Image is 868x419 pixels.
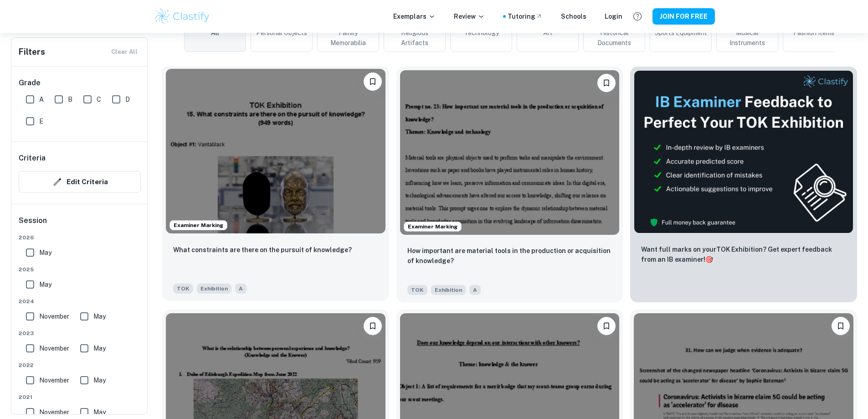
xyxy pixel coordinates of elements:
span: 🎯 [705,256,713,263]
span: May [93,407,106,417]
a: Tutoring [508,11,543,21]
span: 2021 [19,393,141,401]
span: All [211,28,219,38]
span: Exhibition [197,284,231,294]
h6: Filters [19,46,45,58]
button: Please log in to bookmark exemplars [597,317,616,335]
button: Please log in to bookmark exemplars [364,72,382,91]
span: C [97,94,101,104]
span: May [39,248,51,258]
span: TOK [173,284,193,294]
span: Personal Objects [256,28,307,38]
span: D [125,94,130,104]
p: Want full marks on your TOK Exhibition ? Get expert feedback from an IB examiner! [641,244,846,264]
span: A [39,94,44,104]
p: What constraints are there on the pursuit of knowledge? [173,245,352,255]
span: November [39,311,69,321]
img: Clastify logo [154,7,211,26]
span: Exhibition [431,285,466,295]
p: Review [454,11,485,21]
img: Thumbnail [634,70,853,233]
span: E [39,116,43,126]
h6: Grade [19,78,141,88]
p: How important are material tools in the production or acquisition of knowledge? [407,246,612,266]
span: November [39,343,69,353]
span: Sports Equipment [655,28,707,38]
span: Religious Artifacts [388,28,442,48]
span: May [39,279,51,290]
span: 2023 [19,329,141,337]
button: Edit Criteria [19,171,141,193]
span: 2024 [19,297,141,305]
h6: Session [19,215,141,233]
button: Please log in to bookmark exemplars [832,317,850,335]
span: Art [543,28,553,38]
span: May [93,311,106,321]
span: May [93,343,106,353]
span: November [39,407,69,417]
span: Examiner Marking [170,221,227,229]
span: A [469,285,481,295]
span: November [39,375,69,385]
img: TOK Exhibition example thumbnail: How important are material tools in the [400,70,620,235]
span: Examiner Marking [404,222,461,231]
span: 2025 [19,265,141,274]
img: TOK Exhibition example thumbnail: What constraints are there on the pursui [166,69,385,233]
span: Historical Documents [587,28,641,48]
span: A [235,284,247,294]
span: 2022 [19,361,141,369]
button: Help and Feedback [630,9,645,24]
span: Technology [464,28,499,38]
span: Fashion Items [793,28,834,38]
h6: Criteria [19,153,46,164]
span: Musical Instruments [720,28,774,48]
a: Login [605,11,622,21]
button: Please log in to bookmark exemplars [597,74,616,92]
span: Family Memorabilia [321,28,375,48]
span: 2026 [19,233,141,242]
a: Examiner MarkingPlease log in to bookmark exemplarsHow important are material tools in the produc... [396,67,623,302]
a: Schools [561,11,586,21]
button: Please log in to bookmark exemplars [364,317,382,335]
span: B [68,94,72,104]
button: JOIN FOR FREE [652,8,715,25]
span: May [93,375,106,385]
p: Exemplars [393,11,436,21]
a: Examiner MarkingPlease log in to bookmark exemplarsWhat constraints are there on the pursuit of k... [162,67,389,302]
a: ThumbnailWant full marks on yourTOK Exhibition? Get expert feedback from an IB examiner! [630,67,857,302]
span: TOK [407,285,427,295]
